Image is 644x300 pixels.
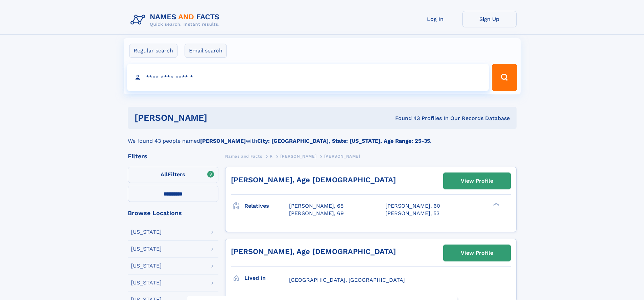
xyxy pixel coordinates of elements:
label: Filters [128,167,218,183]
div: Found 43 Profiles In Our Records Database [301,115,510,122]
a: [PERSON_NAME], 69 [289,210,344,217]
div: View Profile [461,245,493,261]
input: search input [127,64,489,91]
div: Filters [128,153,218,159]
div: [US_STATE] [131,229,162,235]
div: We found 43 people named with . [128,129,517,145]
h3: Lived in [244,272,289,284]
span: All [161,171,168,178]
button: Search Button [492,64,517,91]
div: [US_STATE] [131,263,162,269]
div: [US_STATE] [131,246,162,252]
div: ❯ [492,202,500,207]
a: Names and Facts [225,152,262,160]
h1: [PERSON_NAME] [135,114,301,122]
span: R [270,154,273,159]
a: R [270,152,273,160]
span: [PERSON_NAME] [280,154,316,159]
div: View Profile [461,173,493,189]
a: [PERSON_NAME], 65 [289,202,343,210]
b: City: [GEOGRAPHIC_DATA], State: [US_STATE], Age Range: 25-35 [257,138,430,144]
div: Browse Locations [128,210,218,216]
a: Log In [408,11,462,27]
a: [PERSON_NAME], 53 [385,210,439,217]
img: Logo Names and Facts [128,11,225,29]
div: [US_STATE] [131,280,162,285]
a: [PERSON_NAME], Age [DEMOGRAPHIC_DATA] [231,176,396,184]
a: [PERSON_NAME], 60 [385,202,440,210]
b: [PERSON_NAME] [200,138,246,144]
label: Regular search [129,44,177,58]
a: Sign Up [462,11,517,27]
a: View Profile [444,173,510,189]
a: [PERSON_NAME] [280,152,316,160]
a: View Profile [444,245,510,261]
h3: Relatives [244,200,289,212]
a: [PERSON_NAME], Age [DEMOGRAPHIC_DATA] [231,247,396,256]
span: [GEOGRAPHIC_DATA], [GEOGRAPHIC_DATA] [289,277,405,283]
span: [PERSON_NAME] [324,154,360,159]
label: Email search [185,44,227,58]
